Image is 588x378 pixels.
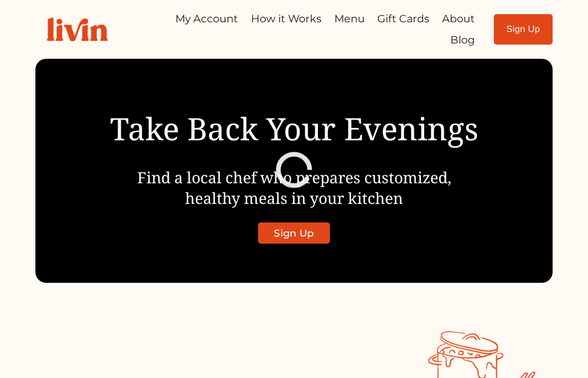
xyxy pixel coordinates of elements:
a: Menu [334,8,365,29]
a: Blog [450,29,475,51]
a: How it Works [251,8,321,29]
a: About [442,8,475,29]
a: Sign Up [494,14,553,45]
a: Gift Cards [377,8,429,29]
a: My Account [175,8,238,29]
img: Livin [35,6,119,53]
span: Take Back Your Evenings [110,107,479,150]
a: Sign Up [258,222,330,244]
span: Find a local chef who prepares customized, healthy meals in your kitchen [137,167,451,208]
